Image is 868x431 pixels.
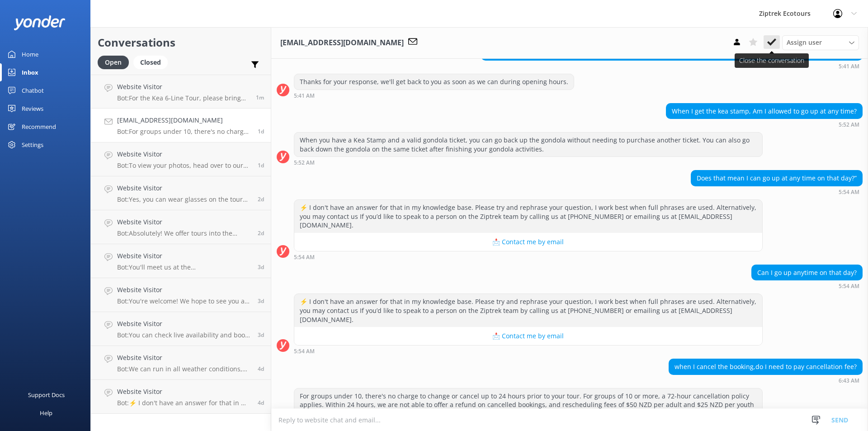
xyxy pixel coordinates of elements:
[28,386,65,404] div: Support Docs
[280,37,404,49] h3: [EMAIL_ADDRESS][DOMAIN_NAME]
[14,15,66,30] img: yonder-white-logo.png
[258,399,264,407] span: Aug 27 2025 09:04pm (UTC +12:00) Pacific/Auckland
[91,312,271,346] a: Website VisitorBot:You can check live availability and book your zipline tour online at [URL][DOM...
[669,359,862,374] div: when I cancel the booking,do I need to pay cancellation fee?
[751,283,863,289] div: Aug 31 2025 05:54am (UTC +12:00) Pacific/Auckland
[752,265,862,280] div: Can I go up anytime on that day?
[839,189,859,195] strong: 5:54 AM
[117,183,251,193] h4: Website Visitor
[91,278,271,312] a: Website VisitorBot:You're welcome! We hope to see you at Ziptrek Ecotours soon!3d
[258,263,264,271] span: Aug 28 2025 05:33pm (UTC +12:00) Pacific/Auckland
[91,75,271,109] a: Website VisitorBot:For the Kea 6-Line Tour, please bring as little as possible since the guides w...
[294,133,762,156] div: When you have a Kea Stamp and a valid gondola ticket, you can go back up the gondola without need...
[117,229,251,237] p: Bot: Absolutely! We offer tours into the evening, so 5pm is a great time to enjoy the zipline exp...
[294,254,763,260] div: Aug 31 2025 05:54am (UTC +12:00) Pacific/Auckland
[117,365,251,373] p: Bot: We can run in all weather conditions, whether it's rain, shine, or even snow! If we ever nee...
[787,38,822,47] span: Assign user
[91,346,271,380] a: Website VisitorBot:We can run in all weather conditions, whether it's rain, shine, or even snow! ...
[294,348,763,354] div: Aug 31 2025 05:54am (UTC +12:00) Pacific/Auckland
[839,378,859,384] strong: 6:43 AM
[117,115,251,125] h4: [EMAIL_ADDRESS][DOMAIN_NAME]
[258,365,264,373] span: Aug 27 2025 09:49pm (UTC +12:00) Pacific/Auckland
[22,99,43,118] div: Reviews
[666,104,862,119] div: When I get the kea stamp, Am I allowed to go up at any time?
[294,388,762,422] div: For groups under 10, there's no charge to change or cancel up to 24 hours prior to your tour. For...
[22,136,43,154] div: Settings
[91,109,271,142] a: [EMAIL_ADDRESS][DOMAIN_NAME]Bot:For groups under 10, there's no charge to change or cancel up to ...
[294,200,762,233] div: ⚡ I don't have an answer for that in my knowledge base. Please try and rephrase your question, I ...
[258,229,264,237] span: Aug 29 2025 12:03pm (UTC +12:00) Pacific/Auckland
[91,380,271,414] a: Website VisitorBot:⚡ I don't have an answer for that in my knowledge base. Please try and rephras...
[294,255,315,260] strong: 5:54 AM
[98,57,133,67] a: Open
[839,284,859,289] strong: 5:54 AM
[839,64,859,69] strong: 5:41 AM
[117,319,251,329] h4: Website Visitor
[294,294,762,327] div: ⚡ I don't have an answer for that in my knowledge base. Please try and rephrase your question, I ...
[117,217,251,227] h4: Website Visitor
[22,45,38,63] div: Home
[294,349,315,354] strong: 5:54 AM
[294,93,315,99] strong: 5:41 AM
[258,297,264,305] span: Aug 28 2025 05:20pm (UTC +12:00) Pacific/Auckland
[481,63,863,69] div: Aug 31 2025 05:41am (UTC +12:00) Pacific/Auckland
[40,404,52,422] div: Help
[666,121,863,128] div: Aug 31 2025 05:52am (UTC +12:00) Pacific/Auckland
[98,34,264,51] h2: Conversations
[98,56,129,69] div: Open
[117,353,251,363] h4: Website Visitor
[117,161,251,170] p: Bot: To view your photos, head over to our My Photos Page at [URL][DOMAIN_NAME]. Make sure to sel...
[133,57,172,67] a: Closed
[258,331,264,339] span: Aug 28 2025 01:44pm (UTC +12:00) Pacific/Auckland
[91,244,271,278] a: Website VisitorBot:You'll meet us at the [GEOGRAPHIC_DATA], located at the top of [GEOGRAPHIC_DAT...
[669,377,863,384] div: Aug 31 2025 06:43am (UTC +12:00) Pacific/Auckland
[782,35,859,50] div: Assign User
[117,149,251,159] h4: Website Visitor
[691,189,863,195] div: Aug 31 2025 05:54am (UTC +12:00) Pacific/Auckland
[91,142,271,176] a: Website VisitorBot:To view your photos, head over to our My Photos Page at [URL][DOMAIN_NAME]. Ma...
[258,161,264,169] span: Aug 30 2025 11:18am (UTC +12:00) Pacific/Auckland
[294,159,763,166] div: Aug 31 2025 05:52am (UTC +12:00) Pacific/Auckland
[839,122,859,128] strong: 5:52 AM
[256,94,264,101] span: Sep 01 2025 09:38am (UTC +12:00) Pacific/Auckland
[22,118,56,136] div: Recommend
[117,94,249,102] p: Bot: For the Kea 6-Line Tour, please bring as little as possible since the guides will carry all ...
[294,92,574,99] div: Aug 31 2025 05:41am (UTC +12:00) Pacific/Auckland
[294,327,762,345] button: 📩 Contact me by email
[117,263,251,271] p: Bot: You'll meet us at the [GEOGRAPHIC_DATA], located at the top of [GEOGRAPHIC_DATA]. You can re...
[117,285,251,295] h4: Website Visitor
[117,331,251,339] p: Bot: You can check live availability and book your zipline tour online at [URL][DOMAIN_NAME]. Hop...
[117,251,251,261] h4: Website Visitor
[133,56,168,69] div: Closed
[691,171,862,186] div: Does that mean I can go up at any time on that day?”
[22,63,38,81] div: Inbox
[117,195,251,204] p: Bot: Yes, you can wear glasses on the tour as long as they are not loose-fitting or likely to fal...
[258,128,264,135] span: Aug 31 2025 06:43am (UTC +12:00) Pacific/Auckland
[117,128,251,136] p: Bot: For groups under 10, there's no charge to change or cancel up to 24 hours prior to your tour...
[294,160,315,166] strong: 5:52 AM
[117,399,251,407] p: Bot: ⚡ I don't have an answer for that in my knowledge base. Please try and rephrase your questio...
[91,210,271,244] a: Website VisitorBot:Absolutely! We offer tours into the evening, so 5pm is a great time to enjoy t...
[117,297,251,305] p: Bot: You're welcome! We hope to see you at Ziptrek Ecotours soon!
[294,74,574,90] div: Thanks for your response, we'll get back to you as soon as we can during opening hours.
[258,195,264,203] span: Aug 30 2025 09:18am (UTC +12:00) Pacific/Auckland
[22,81,44,99] div: Chatbot
[117,82,249,92] h4: Website Visitor
[294,233,762,251] button: 📩 Contact me by email
[91,176,271,210] a: Website VisitorBot:Yes, you can wear glasses on the tour as long as they are not loose-fitting or...
[117,387,251,397] h4: Website Visitor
